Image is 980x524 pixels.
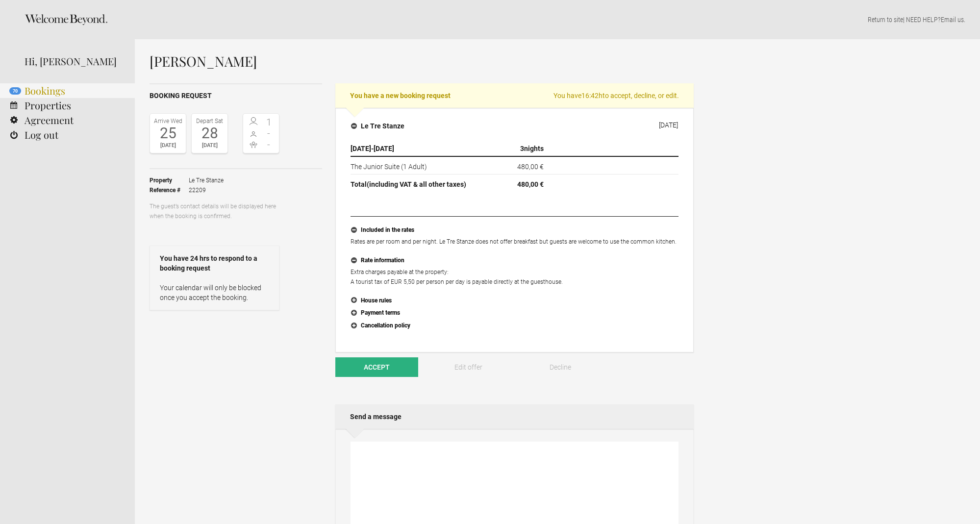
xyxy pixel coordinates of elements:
[351,121,404,131] h4: Le Tre Stanze
[659,121,678,129] div: [DATE]
[351,267,678,287] p: Extra charges payable at the property: A tourist tax of EUR 5,50 per person per day is payable di...
[482,141,548,156] th: nights
[335,83,694,108] h2: You have a new booking request
[150,91,322,101] h2: Booking request
[189,175,224,185] span: Le Tre Stanze
[517,163,544,171] flynt-currency: 480,00 €
[9,87,21,95] flynt-notification-badge: 70
[150,15,965,25] p: | NEED HELP? .
[261,117,277,127] span: 1
[25,54,120,69] div: Hi, [PERSON_NAME]
[367,180,466,188] span: (including VAT & all other taxes)
[868,16,903,24] a: Return to site
[351,237,678,247] p: Rates are per room and per night. Le Tre Stanze does not offer breakfast but guests are welcome t...
[261,128,277,138] span: -
[550,363,571,371] span: Decline
[152,141,183,150] div: [DATE]
[335,357,418,377] button: Accept
[941,16,964,24] a: Email us
[520,145,524,152] span: 3
[150,185,189,195] strong: Reference #
[351,145,371,152] span: [DATE]
[261,140,277,150] span: -
[160,283,269,302] p: Your calendar will only be blocked once you accept the booking.
[189,185,224,195] span: 22209
[160,253,269,273] strong: You have 24 hrs to respond to a booking request
[351,295,678,307] button: House rules
[152,126,183,141] div: 25
[553,91,679,100] span: You have to accept, decline, or edit.
[194,126,225,141] div: 28
[335,404,694,429] h2: Send a message
[351,254,678,267] button: Rate information
[343,116,686,136] button: Le Tre Stanze [DATE]
[150,54,694,69] h1: [PERSON_NAME]
[194,141,225,150] div: [DATE]
[364,363,390,371] span: Accept
[351,307,678,320] button: Payment terms
[351,175,482,192] th: Total
[374,145,394,152] span: [DATE]
[351,320,678,332] button: Cancellation policy
[427,357,510,377] a: Edit offer
[351,224,678,237] button: Included in the rates
[351,156,482,175] td: The Junior Suite (1 Adult)
[351,141,482,156] th: -
[150,175,189,185] strong: Property
[581,92,603,100] flynt-countdown: 16:42h
[194,116,225,126] div: Depart Sat
[519,357,602,377] button: Decline
[517,180,544,188] flynt-currency: 480,00 €
[150,201,279,221] p: The guest’s contact details will be displayed here when the booking is confirmed.
[152,116,183,126] div: Arrive Wed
